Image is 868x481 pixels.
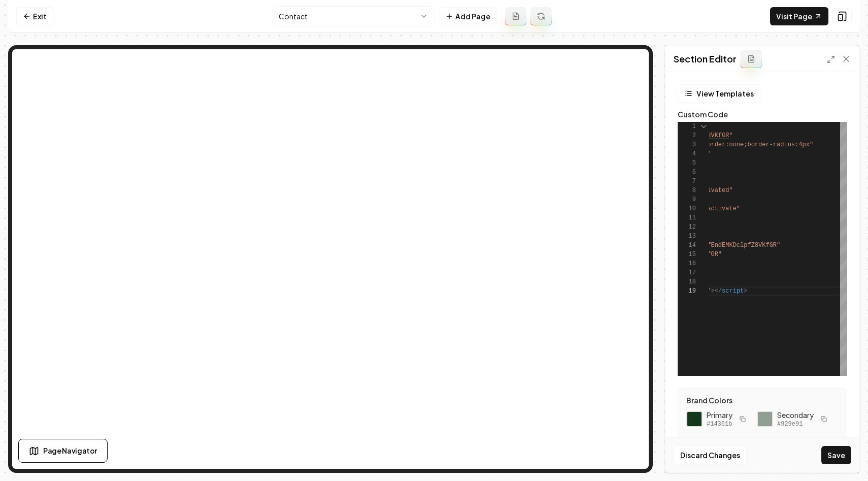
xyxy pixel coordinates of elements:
a: Visit Page [770,7,828,25]
span: " [729,132,732,139]
div: 15 [678,250,696,259]
div: 16 [678,259,696,268]
button: Add admin page prompt [505,7,526,25]
span: 4px" [798,141,813,148]
button: View Templates [678,84,760,103]
span: ></ [711,287,722,295]
div: Click to copy primary color [686,411,703,427]
div: 19 [678,286,696,296]
div: 13 [678,232,696,241]
div: 17 [678,268,696,277]
span: "neverDeactivate" [678,205,740,212]
span: Page Navigator [43,445,97,456]
div: 14 [678,241,696,250]
div: 10 [678,204,696,213]
div: 5 [678,158,696,168]
span: #929e91 [777,420,814,428]
div: 7 [678,177,696,186]
button: Discard Changes [674,446,747,464]
button: Add Page [439,7,497,25]
button: Save [821,446,851,464]
div: 4 [678,149,696,158]
h2: Section Editor [674,52,737,66]
span: Color 1 [707,436,732,446]
span: Primary [707,410,732,420]
div: 6 [678,168,696,177]
span: script [722,287,744,295]
span: #14361b [707,420,732,428]
div: 12 [678,222,696,232]
span: "inline-LfEndEMKDclpfZ8VKfGR" [674,242,780,249]
div: 1 [678,122,696,131]
button: Regenerate page [530,7,552,25]
button: Add admin section prompt [741,50,762,68]
label: Custom Code [678,111,847,118]
label: Brand Colors [686,397,839,404]
span: Color 2 [777,436,802,446]
div: 2 [678,131,696,140]
div: 18 [678,277,696,286]
button: Page Navigator [18,439,108,463]
div: 3 [678,140,696,149]
span: > [744,287,747,295]
a: Exit [16,7,53,25]
div: 8 [678,186,696,195]
span: Secondary [777,410,814,420]
div: Click to copy secondary color [757,411,773,427]
div: 9 [678,195,696,204]
div: 11 [678,213,696,222]
span: " [707,287,711,295]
